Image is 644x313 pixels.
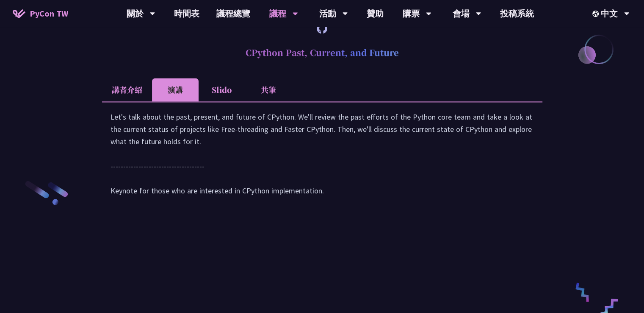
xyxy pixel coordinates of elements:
[199,78,245,101] li: Slido
[13,9,25,18] img: Home icon of PyCon TW 2025
[152,78,199,101] li: 演講
[30,7,68,20] span: PyCon TW
[102,78,152,101] li: 講者介紹
[592,11,601,17] img: Locale Icon
[111,111,534,205] div: Let's talk about the past, present, and future of CPython. We'll review the past efforts of the P...
[245,78,292,101] li: 共筆
[102,40,542,65] h2: CPython Past, Current, and Future
[4,3,77,24] a: PyCon TW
